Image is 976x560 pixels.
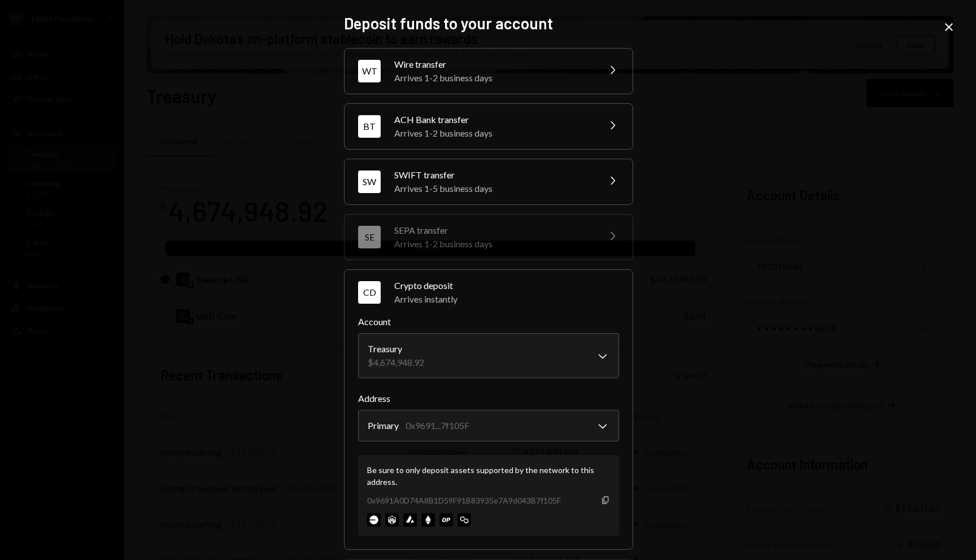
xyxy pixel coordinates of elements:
div: BT [358,115,381,138]
div: CD [358,281,381,304]
button: Address [358,410,619,441]
label: Account [358,315,619,329]
div: Arrives 1-2 business days [394,237,592,251]
div: Arrives instantly [394,292,619,306]
img: optimism-mainnet [439,513,453,527]
img: base-mainnet [367,513,381,527]
img: arbitrum-mainnet [385,513,399,527]
label: Address [358,392,619,405]
div: CDCrypto depositArrives instantly [358,315,619,536]
h2: Deposit funds to your account [344,12,632,34]
button: SESEPA transferArrives 1-2 business days [345,215,633,260]
div: 0x9691A0D74A8B1D59F91B83935e7A9d043B7f105F [367,495,561,506]
div: SWIFT transfer [394,168,592,182]
div: 0x9691...7f105F [406,419,469,432]
button: SWSWIFT transferArrives 1-5 business days [345,159,633,204]
div: SE [358,226,381,248]
div: Arrives 1-2 business days [394,126,592,140]
button: Account [358,333,619,378]
div: SEPA transfer [394,224,592,237]
img: polygon-mainnet [457,513,471,527]
div: Crypto deposit [394,279,619,292]
div: ACH Bank transfer [394,113,592,126]
img: avalanche-mainnet [403,513,417,527]
div: Arrives 1-2 business days [394,71,592,85]
img: ethereum-mainnet [421,513,435,527]
div: Wire transfer [394,58,592,71]
button: BTACH Bank transferArrives 1-2 business days [345,104,633,149]
button: WTWire transferArrives 1-2 business days [345,49,633,94]
button: CDCrypto depositArrives instantly [345,270,633,315]
div: WT [358,60,381,82]
div: Arrives 1-5 business days [394,182,592,195]
div: SW [358,170,381,193]
div: Be sure to only deposit assets supported by the network to this address. [367,464,610,488]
